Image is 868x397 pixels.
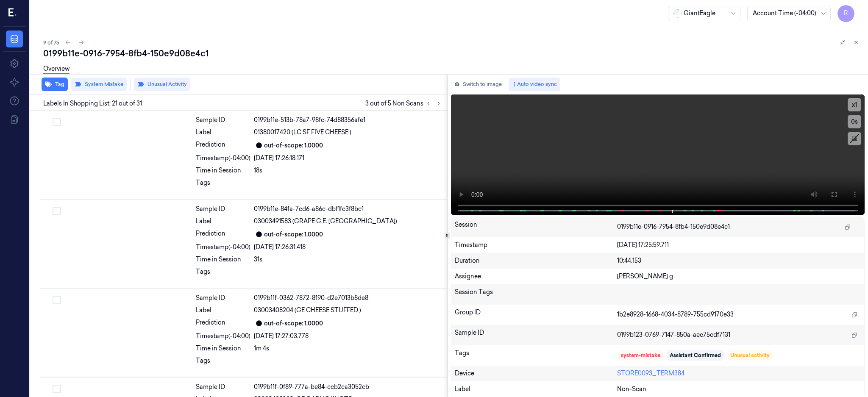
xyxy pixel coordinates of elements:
[730,352,770,359] div: Unusual activity
[670,352,721,359] div: Assistant Confirmed
[617,241,861,250] div: [DATE] 17:25:59.711
[196,306,250,315] div: Label
[196,356,250,370] div: Tags
[53,118,61,126] button: Select row
[196,383,250,391] div: Sample ID
[455,288,617,301] div: Session Tags
[43,39,59,46] span: 9 of 75
[617,222,730,231] span: 0199b11e-0916-7954-8fb4-150e9d08e4c1
[254,166,442,175] div: 18s
[617,310,734,319] span: 1b2e8928-1668-4034-8789-755cd9170e33
[455,385,617,394] div: Label
[617,369,861,378] div: STORE0093_TERM384
[455,369,617,378] div: Device
[837,5,854,22] button: R
[196,154,250,163] div: Timestamp (-04:00)
[254,332,442,341] div: [DATE] 17:27:03.778
[254,154,442,163] div: [DATE] 17:26:18.171
[196,229,250,239] div: Prediction
[254,344,442,353] div: 1m 4s
[621,352,660,359] div: system-mistake
[43,64,70,74] a: Overview
[264,230,323,239] div: out-of-scope: 1.0000
[196,116,250,125] div: Sample ID
[134,78,190,91] button: Unusual Activity
[196,166,250,175] div: Time in Session
[196,267,250,281] div: Tags
[53,296,61,304] button: Select row
[254,243,442,252] div: [DATE] 17:26:31.418
[455,256,617,265] div: Duration
[451,78,505,91] button: Switch to image
[455,272,617,281] div: Assignee
[43,47,861,59] div: 0199b11e-0916-7954-8fb4-150e9d08e4c1
[848,115,861,128] button: 0s
[254,217,397,226] span: 03003491583 (GRAPE G.E. [GEOGRAPHIC_DATA])
[196,217,250,226] div: Label
[254,128,351,137] span: 01380017420 (LC SF FIVE CHEESE )
[365,98,444,108] span: 3 out of 5 Non Scans
[455,349,617,362] div: Tags
[196,255,250,264] div: Time in Session
[509,78,560,91] button: Auto video sync
[254,116,442,125] div: 0199b11e-513b-78a7-98fc-74d88356afe1
[196,178,250,192] div: Tags
[196,332,250,341] div: Timestamp (-04:00)
[196,128,250,137] div: Label
[848,98,861,111] button: x1
[254,306,361,315] span: 03003408204 (GE CHEESE STUFFED )
[254,294,442,303] div: 0199b11f-0362-7872-8190-d2e7013b8de8
[617,385,646,394] span: Non-Scan
[196,294,250,303] div: Sample ID
[254,205,442,214] div: 0199b11e-84fa-7cd6-a86c-dbf1fc3f8bc1
[71,78,127,91] button: System Mistake
[264,141,323,150] div: out-of-scope: 1.0000
[617,330,730,339] span: 0199b123-0769-7147-850a-aec75cdf7131
[196,344,250,353] div: Time in Session
[196,205,250,214] div: Sample ID
[455,241,617,250] div: Timestamp
[254,383,442,391] div: 0199b11f-0f89-777a-be84-ccb2ca3052cb
[196,140,250,150] div: Prediction
[43,99,142,108] span: Labels In Shopping List: 21 out of 31
[455,308,617,322] div: Group ID
[196,318,250,328] div: Prediction
[617,272,861,281] div: [PERSON_NAME] g
[53,385,61,393] button: Select row
[254,255,442,264] div: 31s
[264,319,323,328] div: out-of-scope: 1.0000
[617,256,861,265] div: 10:44.153
[53,207,61,215] button: Select row
[455,328,617,342] div: Sample ID
[42,78,68,91] button: Tag
[455,220,617,234] div: Session
[196,243,250,252] div: Timestamp (-04:00)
